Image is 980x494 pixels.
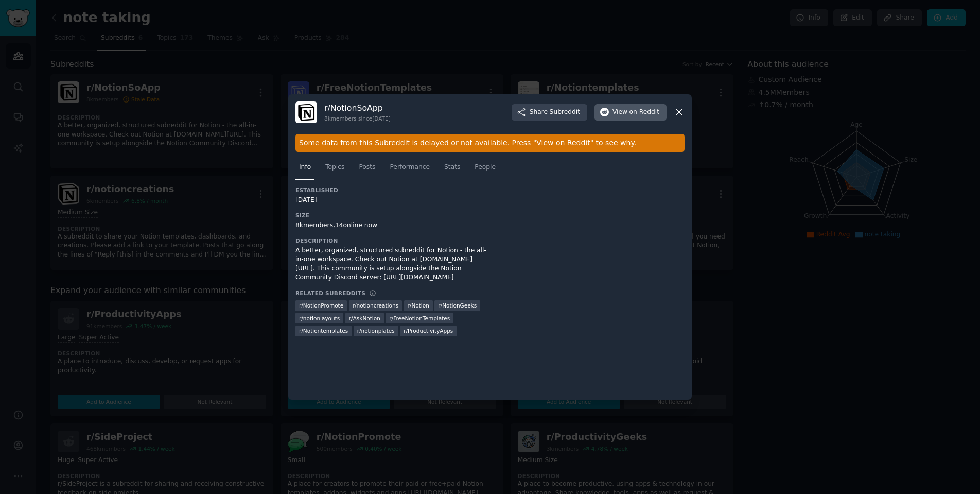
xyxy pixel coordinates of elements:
span: Info [299,163,311,172]
span: Subreddit [550,108,580,117]
div: Some data from this Subreddit is delayed or not available. Press "View on Reddit" to see why. [295,134,685,152]
h3: Description [295,237,490,244]
span: r/ ProductivityApps [404,327,453,334]
span: r/ notionplates [357,327,395,334]
a: Topics [322,159,348,180]
span: Posts [359,163,375,172]
span: Stats [444,163,460,172]
span: View [612,108,659,117]
span: Topics [325,163,344,172]
h3: Related Subreddits [295,289,365,297]
div: 8k members, 14 online now [295,221,490,230]
h3: Size [295,212,490,219]
div: A better, organized, structured subreddit for Notion - the all-in-one workspace. Check out Notion... [295,246,490,282]
button: Viewon Reddit [594,104,667,121]
h3: Established [295,186,490,194]
span: r/ notionlayouts [299,315,340,322]
span: People [475,163,496,172]
button: ShareSubreddit [512,104,587,121]
a: People [471,159,499,180]
span: r/ FreeNotionTemplates [389,315,450,322]
span: r/ notioncreations [353,302,398,309]
span: Share [530,108,580,117]
a: Info [295,159,314,180]
span: r/ Notiontemplates [299,327,348,334]
a: Posts [355,159,379,180]
span: Performance [390,163,430,172]
h3: r/ NotionSoApp [324,103,391,113]
a: Stats [441,159,464,180]
a: Performance [386,159,433,180]
span: r/ AskNotion [349,315,380,322]
div: 8k members since [DATE] [324,115,391,122]
span: r/ NotionGeeks [438,302,477,309]
img: NotionSoApp [295,101,317,123]
span: r/ Notion [408,302,429,309]
div: [DATE] [295,196,490,205]
span: on Reddit [629,108,659,117]
span: r/ NotionPromote [299,302,343,309]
